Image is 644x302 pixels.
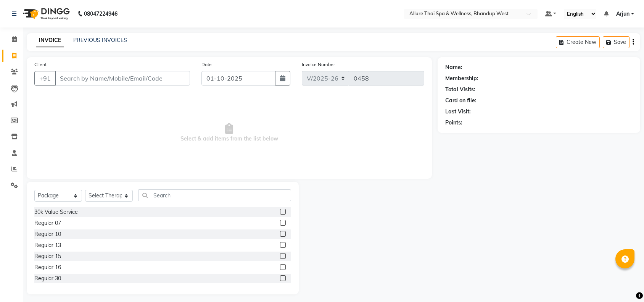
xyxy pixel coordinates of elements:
button: +91 [34,71,56,86]
div: Card on file: [445,97,477,105]
iframe: chat widget [612,271,636,294]
button: Save [603,36,630,48]
label: Date [201,61,212,68]
a: PREVIOUS INVOICES [73,37,127,44]
input: Search [138,189,291,201]
div: Points: [445,119,462,127]
div: Regular 10 [34,230,61,238]
div: Regular 30 [34,275,61,283]
div: Membership: [445,74,478,82]
b: 08047224946 [84,3,118,24]
img: logo [19,3,72,24]
label: Invoice Number [302,61,335,68]
span: Arjun [616,10,630,18]
div: Regular 16 [34,263,61,271]
div: Regular 07 [34,219,61,227]
div: Name: [445,63,462,71]
input: Search by Name/Mobile/Email/Code [55,71,190,86]
div: Regular 15 [34,252,61,260]
button: Create New [556,36,600,48]
label: Client [34,61,47,68]
span: Select & add items from the list below [34,95,424,171]
div: Last Visit: [445,108,471,116]
a: INVOICE [36,34,64,47]
div: Regular 13 [34,241,61,249]
div: Total Visits: [445,86,475,94]
div: 30k Value Service [34,208,78,216]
